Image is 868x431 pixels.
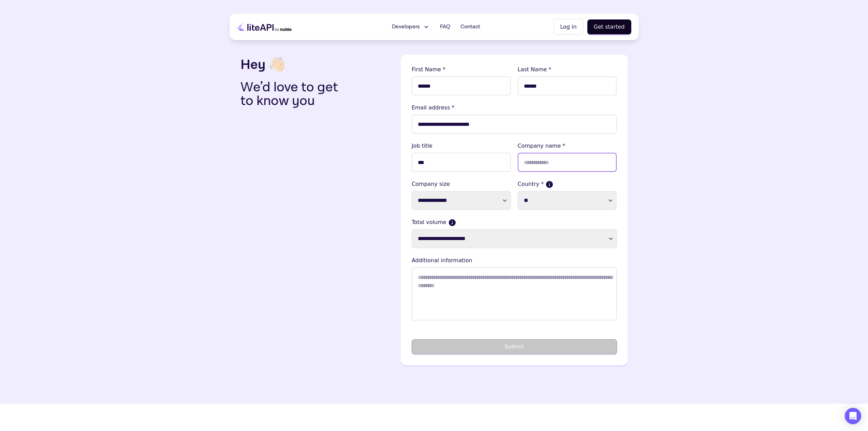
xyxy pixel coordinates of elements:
[412,65,511,74] lable: First Name *
[587,19,631,34] button: Get started
[412,104,617,112] lable: Email address *
[392,23,420,31] span: Developers
[460,23,480,31] span: Contact
[845,408,861,424] div: Open Intercom Messenger
[518,65,617,74] lable: Last Name *
[456,20,484,34] a: Contact
[388,20,434,34] button: Developers
[449,220,455,226] button: Current monthly volume your business makes in USD
[546,181,553,188] button: If more than one country, please select where the majority of your sales come from.
[412,256,617,265] lable: Additional information
[440,23,450,31] span: FAQ
[554,19,583,35] button: Log in
[518,180,617,188] label: Country *
[412,142,511,150] lable: Job title
[240,55,395,75] h3: Hey 👋🏻
[412,218,617,226] label: Total volume
[240,80,349,108] p: We’d love to get to know you
[412,339,617,354] button: Submit
[412,180,511,188] label: Company size
[436,20,454,34] a: FAQ
[518,142,617,150] lable: Company name *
